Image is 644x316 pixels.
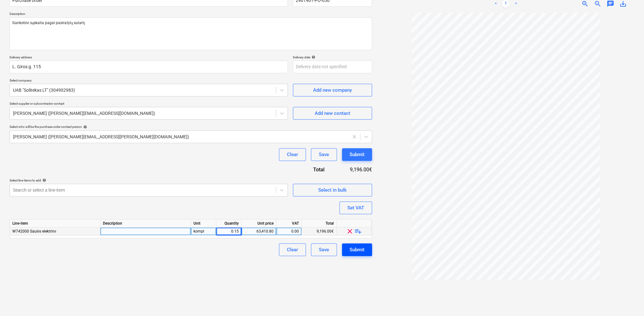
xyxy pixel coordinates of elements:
div: Quantity [216,220,242,227]
div: Select in bulk [318,186,347,194]
div: Unit price [242,220,276,227]
span: W742000 Saulės elektrinė [12,229,56,234]
div: Line-item [10,220,100,227]
div: Description [100,220,191,227]
div: Add new contact [315,109,350,117]
iframe: Chat Widget [612,286,644,316]
button: Select in bulk [293,184,372,196]
div: Total [302,220,337,227]
div: Add new company [313,86,352,94]
button: Set VAT [339,201,372,214]
input: Delivery address [9,61,288,73]
textarea: Išankstinė sąskaita pagal pasirašytą sutartį [9,17,372,50]
div: VAT [276,220,302,227]
div: 9,196.00€ [335,166,372,173]
p: Description [9,12,372,17]
span: help [82,125,87,129]
p: Select supplier or subcontractor contact [9,102,288,107]
div: kompl [191,227,216,235]
div: Clear [287,246,298,254]
div: Submit [350,150,364,159]
p: Delivery address [9,55,288,61]
button: Add new company [293,84,372,96]
span: playlist_add [354,227,362,235]
p: Select company [9,78,288,84]
input: Delivery date not specified [293,61,372,73]
div: Select line-items to add [9,178,288,182]
div: 0.00 [279,227,299,235]
span: clear [346,227,354,235]
div: Save [319,150,329,159]
span: help [310,55,315,59]
div: Clear [287,150,298,159]
div: Select who will be the purchase order contact person [9,125,372,129]
div: Delivery date [293,55,372,59]
div: Set VAT [347,204,364,212]
div: Unit [191,220,216,227]
button: Save [311,148,337,161]
button: Clear [279,243,306,256]
div: Submit [350,246,364,254]
div: Total [290,166,335,173]
button: Clear [279,148,306,161]
button: Save [311,243,337,256]
button: Submit [342,243,372,256]
div: Save [319,246,329,254]
button: Submit [342,148,372,161]
div: 0.15 [219,227,239,235]
button: Add new contact [293,107,372,120]
div: 9,196.00€ [302,227,337,235]
div: 63,410.80 [244,227,274,235]
span: help [41,178,46,182]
